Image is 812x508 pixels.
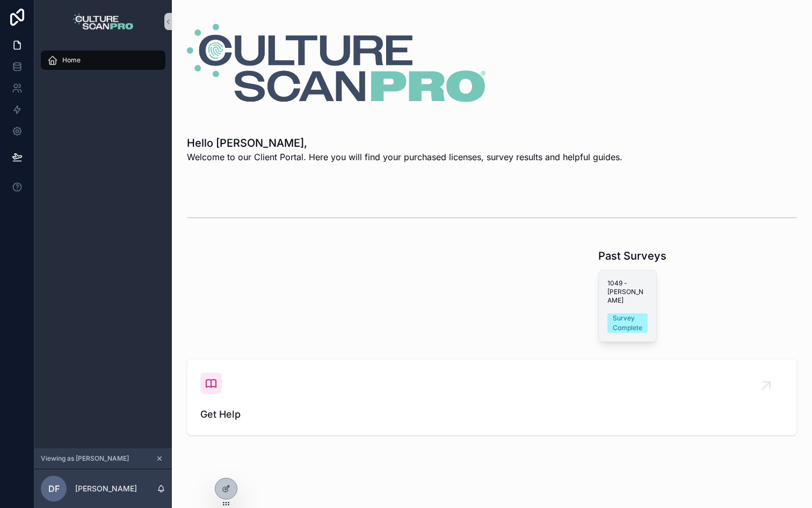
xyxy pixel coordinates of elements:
[41,454,129,463] span: Viewing as [PERSON_NAME]
[48,482,60,495] span: DF
[613,313,642,333] div: Survey Complete
[187,135,622,151] h1: Hello [PERSON_NAME],
[75,483,137,494] p: [PERSON_NAME]
[187,360,796,435] a: Get Help
[200,407,784,422] span: Get Help
[73,13,134,30] img: App logo
[598,248,666,263] h1: Past Surveys
[607,279,648,305] span: 1049 - [PERSON_NAME]
[34,43,172,84] div: scrollable content
[187,151,622,163] p: Welcome to our Client Portal. Here you will find your purchased licenses, survey results and help...
[41,51,165,70] a: Home
[598,270,657,342] a: 1049 - [PERSON_NAME]Survey Complete
[187,20,485,105] img: 30959-STACKED-FC.png
[62,56,81,65] span: Home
